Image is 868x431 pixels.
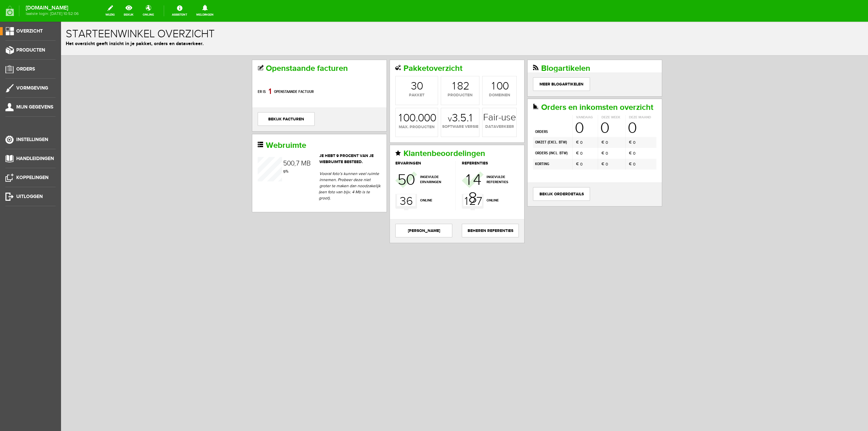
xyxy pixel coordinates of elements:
[26,6,79,10] strong: [DOMAIN_NAME]
[472,98,511,115] td: orders
[235,138,238,145] div: 7
[16,194,43,199] span: Uitloggen
[401,139,457,144] h3: referenties
[5,18,802,25] p: Het overzicht geeft inzicht in je pakket, orders en dataverkeer.
[369,91,375,102] div: 0
[222,138,226,145] div: 5
[5,6,802,18] h1: Starteenwinkel overzicht
[258,149,320,179] p: Vooral foto’s kunnen veel ruimte innemen. Probeer deze niet groter te maken dan noodzakelijk (een...
[334,202,391,216] a: [PERSON_NAME]
[387,93,391,102] span: v
[472,165,529,179] a: bekijk orderdetails
[335,71,377,77] span: pakket
[402,59,409,70] div: 2
[426,153,457,163] span: ingevulde referenties
[514,99,522,114] span: 0
[16,104,53,110] span: Mijn gegevens
[572,139,574,145] span: 0
[572,129,574,135] span: 0
[350,59,356,70] div: 3
[488,118,505,123] b: excl. BTW
[16,66,35,72] span: Orders
[334,128,458,136] h2: Klantenbeoordelingen
[16,85,48,91] span: Vormgeving
[240,138,250,146] span: MB
[334,139,394,144] h3: ervaringen
[359,153,390,163] span: ingevulde ervaringen
[564,93,595,98] th: Deze maand
[407,168,416,184] div: 8
[192,3,218,18] a: Meldingen
[334,42,458,51] h2: Pakketoverzicht
[345,173,352,187] div: 6
[545,129,547,135] span: 0
[489,129,506,134] b: incl. BTW
[545,139,547,145] span: 0
[208,64,210,76] div: 1
[168,3,191,18] a: Assistent
[339,173,345,187] div: 3
[539,99,548,114] span: 0
[363,91,369,102] div: 0
[380,71,418,77] span: producten
[572,118,574,124] span: 0
[401,202,458,216] a: Beheren Referenties
[426,176,457,181] span: online
[472,81,595,90] h2: Orders en inkomsten overzicht
[222,147,224,153] div: 9
[336,150,346,166] div: 5
[335,102,377,109] span: max. producten
[233,138,235,146] span: ,
[359,176,390,181] span: online
[435,59,442,70] div: 0
[396,59,402,70] div: 8
[26,12,79,16] span: laatste login: [DATE] 10:52:06
[408,173,415,187] div: 2
[422,91,455,101] strong: Fair-use
[348,91,355,102] div: 0
[421,71,455,77] span: domeinen
[519,118,521,124] span: 0
[342,91,349,102] div: 0
[519,129,521,135] span: 0
[356,59,362,70] div: 0
[387,91,411,102] strong: 3.5.1
[197,42,320,51] h2: Openstaande facturen
[16,156,54,161] span: Handleidingen
[357,91,363,102] div: 0
[405,150,410,166] div: 1
[472,115,511,126] td: omzet ( )
[441,59,448,70] div: 0
[380,102,418,108] span: software versie
[403,173,407,187] div: 1
[511,93,537,98] th: Vandaag
[101,3,119,18] a: wijzig
[472,126,511,137] td: orders ( )
[391,59,395,70] div: 1
[16,175,48,180] span: Koppelingen
[120,3,138,18] a: bekijk
[421,102,455,108] span: dataverkeer
[197,119,320,128] h2: Webruimte
[16,47,45,53] span: Producten
[230,138,234,145] div: 0
[415,173,421,187] div: 7
[197,64,320,77] p: Er is openstaande factuur
[472,42,595,51] h2: Blogartikelen
[431,59,434,70] div: 1
[16,28,43,34] span: Overzicht
[338,91,341,102] div: 1
[412,150,420,166] div: 4
[472,137,511,148] td: korting
[197,131,320,143] header: Je hebt 9 procent van je webruimte besteed.
[16,137,48,142] span: Instellingen
[472,56,529,69] a: Meer blogartikelen
[519,139,521,145] span: 0
[567,99,575,114] span: 0
[537,93,564,98] th: Deze week
[355,90,357,103] span: .
[139,3,158,18] a: online
[545,118,547,124] span: 0
[226,138,230,145] div: 0
[345,150,354,166] div: 0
